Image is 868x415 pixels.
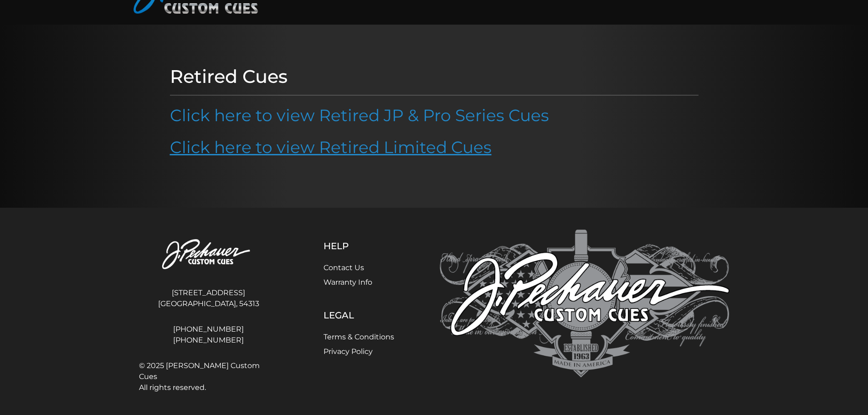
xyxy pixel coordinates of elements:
a: Contact Us [324,263,364,272]
h5: Help [324,241,394,251]
h5: Legal [324,310,394,321]
a: Click here to view Retired Limited Cues [170,137,492,157]
a: Click here to view Retired JP & Pro Series Cues [170,105,549,125]
img: Pechauer Custom Cues [139,230,278,280]
img: Pechauer Custom Cues [440,230,729,378]
address: [STREET_ADDRESS] [GEOGRAPHIC_DATA], 54313 [139,284,278,313]
a: Warranty Info [324,278,372,287]
a: [PHONE_NUMBER] [139,324,278,335]
span: © 2025 [PERSON_NAME] Custom Cues All rights reserved. [139,360,278,393]
a: Terms & Conditions [324,333,394,341]
a: Privacy Policy [324,347,373,356]
h1: Retired Cues [170,66,699,87]
a: [PHONE_NUMBER] [139,335,278,346]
